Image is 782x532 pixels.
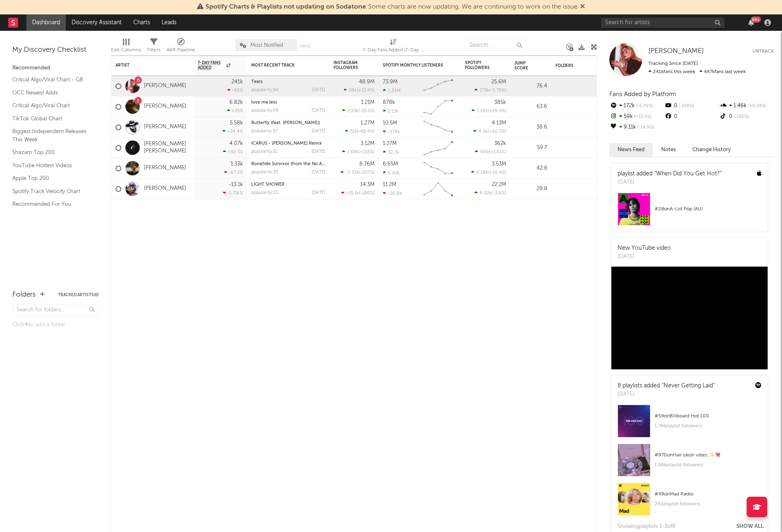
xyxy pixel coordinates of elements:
svg: Chart title [420,179,457,199]
div: -46 % [227,88,243,93]
span: 6.02k [480,191,492,196]
a: ICARUS - [PERSON_NAME] Remix [251,141,322,146]
div: 14.3M [360,182,375,187]
div: popularity: 57 [251,129,278,134]
div: [DATE] [312,88,325,92]
span: 172k [480,88,489,93]
div: +24.4 % [222,129,243,134]
input: Search for folders... [12,304,99,316]
div: Edit Columns [111,45,141,55]
div: 241k [231,79,243,85]
div: ( ) [342,149,375,154]
span: +13.4 % [358,88,373,93]
div: ( ) [473,129,506,134]
div: 1.33k [231,161,243,167]
span: -14.9 % [636,125,654,130]
div: A&R Pipeline [167,35,195,59]
input: Search... [465,39,526,51]
span: 59k [349,88,357,93]
div: 1.34M [383,88,400,93]
div: -20.8k [383,191,402,196]
div: 0 [719,111,774,122]
a: [PERSON_NAME] [648,47,704,55]
a: [PERSON_NAME] [144,165,186,172]
div: ( ) [474,190,506,196]
div: Filters [147,35,160,59]
div: 878k [383,100,395,105]
span: : Some charts are now updating. We are continuing to work on the issue [206,4,578,10]
span: +13.4 % [633,115,652,119]
div: Tears [251,80,325,84]
span: 1.05k [347,150,359,154]
div: ( ) [341,190,375,196]
span: +0.34 % [747,104,766,108]
div: Bonafide Survivor (from the No Address Original Motion Picture Soundtrack) [251,162,325,166]
span: -5.79 % [635,104,653,108]
a: Spotify Track Velocity Chart [12,187,90,196]
a: Tears [251,80,263,84]
div: 29.8 [514,184,547,194]
div: 292 playlist followers [655,499,761,509]
div: 6.01k [383,170,400,175]
svg: Chart title [420,138,457,158]
div: A&R Pipeline [167,45,195,55]
a: "Never Getting Laid" [662,383,715,389]
a: [PERSON_NAME] [144,103,186,110]
span: Most Notified [250,43,283,48]
div: [DATE] [312,129,325,134]
a: Critical Algo/Viral Chart - GB [12,75,90,84]
a: [PERSON_NAME] [PERSON_NAME] [144,141,190,155]
span: 949 [480,150,489,154]
div: 7-Day Fans Added (7-Day Fans Added) [363,45,424,55]
span: Tracking Since: [DATE] [648,61,698,66]
div: popularity: 59 [251,108,278,113]
div: Jump Score [514,61,535,71]
div: # 970 on Hair salon vibes ✨💘 [655,450,761,460]
div: 1.27M [383,141,397,146]
div: Click to add a folder. [12,320,99,330]
div: ( ) [340,170,375,175]
div: 42.8 [514,164,547,173]
div: [DATE] [618,253,671,261]
div: -1.71k % [223,190,243,196]
div: Folders [12,290,36,300]
div: Spotify Monthly Listeners [383,63,444,68]
button: Save [300,44,311,48]
div: ( ) [474,88,506,93]
a: #49onMad Radio292playlist followers [611,483,768,522]
div: 362k [494,141,506,146]
span: 7-Day Fans Added [198,60,224,70]
div: 5.58k [230,120,243,126]
div: # 28 on A-List Pop (AU) [655,204,761,214]
svg: Chart title [420,117,457,138]
span: 511 [350,129,357,134]
div: [DATE] [312,150,325,154]
a: Leads [156,14,182,31]
div: 1.7M playlist followers [655,421,761,431]
div: 8.76M [359,161,375,167]
div: ( ) [471,170,506,175]
a: TikTok Global Chart [12,114,90,123]
div: 9.11k [609,122,664,133]
div: 0 [664,101,719,111]
div: playlist added [618,170,722,178]
span: [PERSON_NAME] [648,48,704,55]
div: 1.21M [361,100,375,105]
a: YouTube Hottest Videos [12,161,90,170]
div: -174k [383,129,400,134]
svg: Chart title [420,97,457,117]
div: 32.7k [383,150,399,155]
div: # 59 on Billboard Hot 100 [655,411,761,421]
button: Untrack [752,47,774,55]
button: Tracked Artists(6) [58,293,99,297]
div: +25 % [227,108,243,113]
div: [DATE] [618,178,722,187]
div: popularity: 23 [251,191,278,195]
div: 63.6 [514,102,547,112]
button: Change History [684,143,739,157]
div: [DATE] [312,191,325,195]
span: +19.4 % [489,109,505,113]
span: Fans Added by Platform [609,91,676,97]
a: LIGHT SHOWER [251,182,285,187]
div: Most Recent Track [251,63,313,68]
